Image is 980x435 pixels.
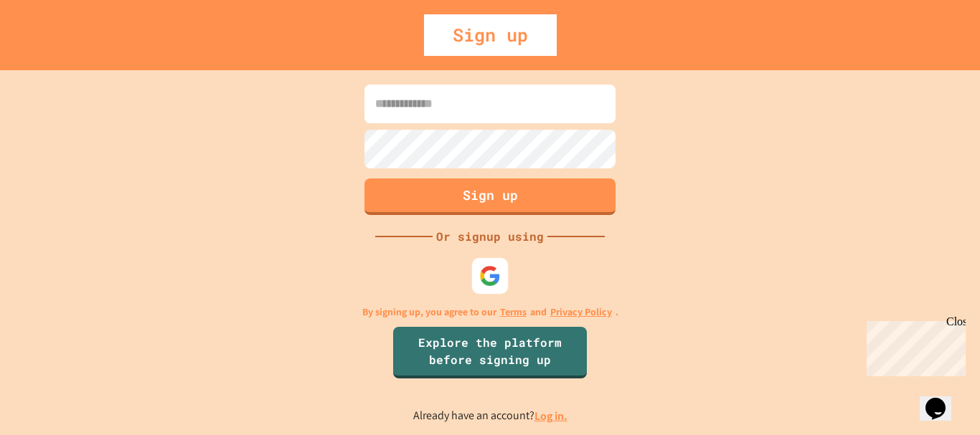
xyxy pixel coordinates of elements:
div: Or signup using [433,228,547,245]
a: Terms [500,305,527,320]
img: google-icon.svg [479,264,501,286]
a: Explore the platform before signing up [393,327,587,378]
iframe: chat widget [861,315,966,376]
a: Privacy Policy [550,305,612,320]
iframe: chat widget [920,378,966,421]
div: Chat with us now!Close [6,6,99,91]
p: Already have an account? [413,407,567,425]
a: Log in. [534,408,567,424]
p: By signing up, you agree to our and . [362,305,618,320]
button: Sign up [364,178,616,215]
div: Sign up [424,14,557,56]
